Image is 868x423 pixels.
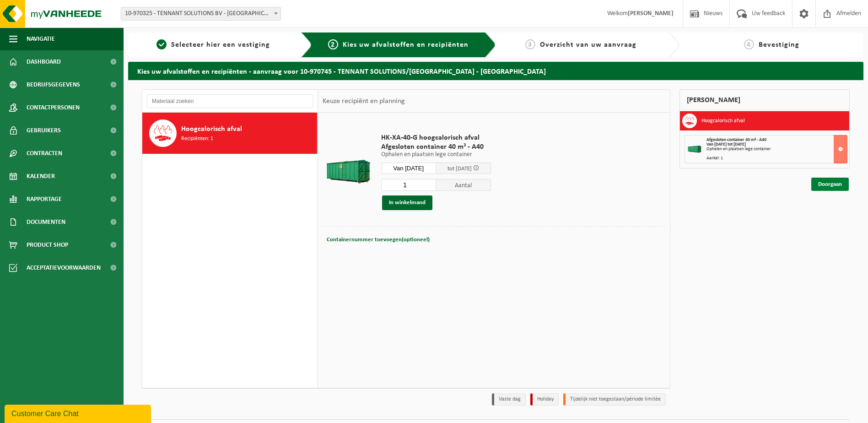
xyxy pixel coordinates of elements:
span: 2 [328,39,338,49]
span: Afgesloten container 40 m³ - A40 [381,142,491,152]
input: Selecteer datum [381,163,436,174]
span: Bedrijfsgegevens [27,73,80,96]
span: 10-970325 - TENNANT SOLUTIONS BV - MECHELEN [121,7,281,21]
span: tot [DATE] [447,166,472,172]
button: Containernummer toevoegen(optioneel) [326,233,431,246]
button: In winkelmand [382,195,432,210]
button: Hoogcalorisch afval Recipiënten: 1 [142,113,318,154]
span: Navigatie [27,27,55,50]
li: Holiday [530,393,559,406]
span: Selecteer hier een vestiging [171,41,270,49]
span: Documenten [27,211,65,233]
p: Ophalen en plaatsen lege container [381,152,491,158]
span: Afgesloten container 40 m³ - A40 [706,137,766,142]
input: Materiaal zoeken [147,94,313,108]
span: Dashboard [27,50,61,73]
a: Doorgaan [811,178,849,191]
span: Contactpersonen [27,96,80,119]
span: Bevestiging [759,41,799,49]
span: Kalender [27,165,55,188]
h3: Hoogcalorisch afval [701,114,745,128]
strong: Van [DATE] tot [DATE] [706,142,746,147]
span: Overzicht van uw aanvraag [540,41,636,49]
span: Contracten [27,142,62,165]
span: Kies uw afvalstoffen en recipiënten [343,41,469,49]
li: Tijdelijk niet toegestaan/période limitée [563,393,666,406]
span: Product Shop [27,233,68,256]
span: Aantal [436,179,491,191]
span: Gebruikers [27,119,61,142]
span: Recipiënten: 1 [181,135,213,143]
span: Containernummer toevoegen(optioneel) [327,237,430,243]
span: 4 [744,39,754,49]
span: 10-970325 - TENNANT SOLUTIONS BV - MECHELEN [121,7,280,20]
span: 1 [156,39,167,49]
span: Rapportage [27,188,62,211]
a: 1Selecteer hier een vestiging [133,39,294,50]
span: HK-XA-40-G hoogcalorisch afval [381,133,491,142]
strong: [PERSON_NAME] [628,10,674,17]
div: Keuze recipiënt en planning [318,90,410,113]
span: Acceptatievoorwaarden [27,256,101,279]
div: [PERSON_NAME] [679,89,850,111]
span: Hoogcalorisch afval [181,124,242,135]
span: 3 [525,39,535,49]
div: Ophalen en plaatsen lege container [706,147,847,152]
li: Vaste dag [492,393,526,406]
h2: Kies uw afvalstoffen en recipiënten - aanvraag voor 10-970745 - TENNANT SOLUTIONS/[GEOGRAPHIC_DAT... [128,62,863,80]
iframe: chat widget [5,403,153,423]
div: Aantal: 1 [706,156,847,161]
